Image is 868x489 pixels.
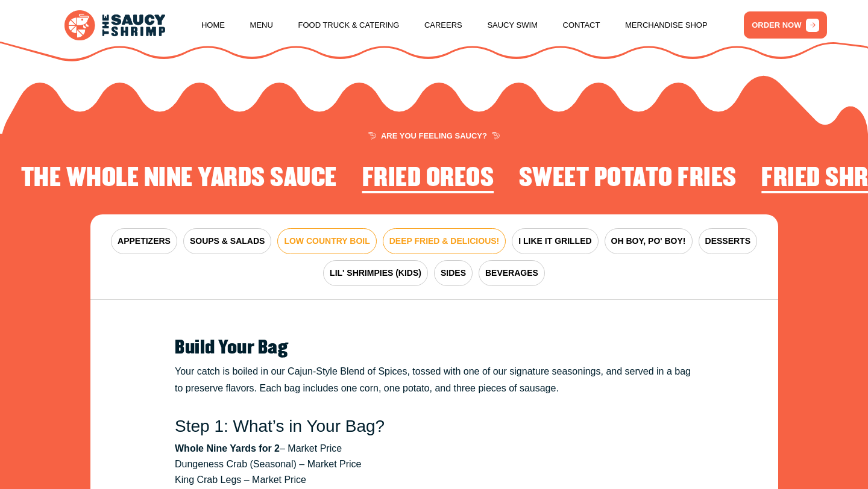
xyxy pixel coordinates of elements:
[175,443,280,453] strong: Whole Nine Yards for 2
[298,2,399,48] a: Food Truck & Catering
[424,2,462,48] a: Careers
[118,235,171,248] span: APPETIZERS
[389,235,500,248] span: DEEP FRIED & DELICIOUS!
[362,164,494,193] h2: Fried Oreos
[705,235,750,248] span: DESSERTS
[111,228,177,254] button: APPETIZERS
[284,235,370,248] span: LOW COUNTRY BOIL
[563,2,600,48] a: Contact
[175,472,693,488] li: King Crab Legs – Market Price
[183,228,271,254] button: SOUPS & SALADS
[362,164,494,196] li: 3 of 4
[383,228,506,254] button: DEEP FRIED & DELICIOUS!
[175,363,693,397] p: Your catch is boiled in our Cajun-Style Blend of Spices, tossed with one of our signature seasoni...
[201,2,225,48] a: Home
[175,338,693,358] h2: Build Your Bag
[487,2,538,48] a: Saucy Swim
[512,228,598,254] button: I LIKE IT GRILLED
[250,2,273,48] a: Menu
[605,228,693,254] button: OH BOY, PO' BOY!
[330,267,421,279] span: LIL' SHRIMPIES (KIDS)
[485,267,538,279] span: BEVERAGES
[744,11,827,39] a: ORDER NOW
[611,235,686,248] span: OH BOY, PO' BOY!
[479,260,545,286] button: BEVERAGES
[64,10,165,40] img: logo
[625,2,708,48] a: Merchandise Shop
[277,228,376,254] button: LOW COUNTRY BOIL
[519,164,737,196] li: 4 of 4
[190,235,265,248] span: SOUPS & SALADS
[519,164,737,193] h2: Sweet Potato Fries
[21,164,337,196] li: 2 of 4
[21,164,337,193] h2: The Whole Nine Yards Sauce
[441,267,466,279] span: SIDES
[323,260,428,286] button: LIL' SHRIMPIES (KIDS)
[368,132,499,140] span: ARE YOU FEELING SAUCY?
[175,456,693,472] li: Dungeness Crab (Seasonal) – Market Price
[518,235,591,248] span: I LIKE IT GRILLED
[434,260,473,286] button: SIDES
[175,416,693,437] h3: Step 1: What’s in Your Bag?
[699,228,757,254] button: DESSERTS
[175,441,693,456] li: – Market Price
